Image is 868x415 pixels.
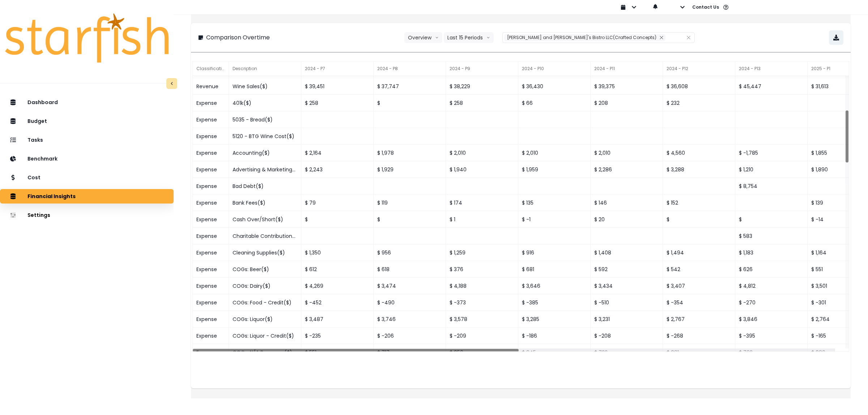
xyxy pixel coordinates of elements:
[444,32,494,43] button: Last 15 Periodsarrow down line
[446,244,518,261] div: $ 1,259
[193,228,229,244] div: Expense
[193,61,229,76] div: Classification
[518,194,591,211] div: $ 135
[486,34,490,41] svg: arrow down line
[663,244,735,261] div: $ 1,494
[518,78,591,95] div: $ 36,430
[735,294,808,311] div: $ -270
[686,34,691,41] button: Clear
[301,294,374,311] div: $ -452
[591,311,663,328] div: $ 3,231
[446,278,518,294] div: $ 4,188
[374,161,446,178] div: $ 1,929
[735,244,808,261] div: $ 1,183
[374,78,446,95] div: $ 37,747
[591,278,663,294] div: $ 3,434
[735,278,808,294] div: $ 4,812
[193,344,229,361] div: Expense
[735,261,808,278] div: $ 626
[518,95,591,111] div: $ 66
[591,95,663,111] div: $ 208
[591,145,663,161] div: $ 2,010
[229,311,301,328] div: COGs: Liquor($)
[591,194,663,211] div: $ 146
[229,344,301,361] div: COGs: N/A Beverage($)
[591,78,663,95] div: $ 39,375
[663,78,735,95] div: $ 36,608
[735,228,808,244] div: $ 583
[518,294,591,311] div: $ -385
[229,278,301,294] div: COGs: Dairy($)
[193,261,229,278] div: Expense
[229,211,301,228] div: Cash Over/Short($)
[735,61,808,76] div: 2024 - P13
[659,35,664,40] svg: close
[591,328,663,344] div: $ -208
[686,35,691,40] svg: close
[27,137,43,143] p: Tasks
[27,99,58,106] p: Dashboard
[193,294,229,311] div: Expense
[591,344,663,361] div: $ 722
[446,294,518,311] div: $ -373
[446,145,518,161] div: $ 2,010
[735,178,808,194] div: $ 8,754
[663,344,735,361] div: $ 681
[193,178,229,194] div: Expense
[663,328,735,344] div: $ -268
[374,95,446,111] div: $
[229,294,301,311] div: COGs: Food - Credit($)
[518,211,591,228] div: $ -1
[518,244,591,261] div: $ 916
[301,244,374,261] div: $ 1,350
[193,78,229,95] div: Revenue
[518,145,591,161] div: $ 2,010
[193,278,229,294] div: Expense
[735,78,808,95] div: $ 45,447
[374,145,446,161] div: $ 1,978
[446,328,518,344] div: $ -209
[301,78,374,95] div: $ 39,451
[518,311,591,328] div: $ 3,285
[591,211,663,228] div: $ 20
[735,311,808,328] div: $ 3,846
[663,278,735,294] div: $ 3,407
[735,344,808,361] div: $ 703
[229,328,301,344] div: COGs: Liquor - Credit($)
[301,278,374,294] div: $ 4,269
[735,145,808,161] div: $ -1,785
[193,95,229,111] div: Expense
[446,344,518,361] div: $ 650
[193,161,229,178] div: Expense
[229,161,301,178] div: Advertising & Marketing($)
[663,61,735,76] div: 2024 - P12
[229,111,301,128] div: 5035 - Bread($)
[193,211,229,228] div: Expense
[591,161,663,178] div: $ 2,286
[446,311,518,328] div: $ 3,578
[663,145,735,161] div: $ 4,560
[446,211,518,228] div: $ 1
[27,118,47,124] p: Budget
[206,33,270,42] p: Comparison Overtime
[663,311,735,328] div: $ 2,767
[374,211,446,228] div: $
[301,328,374,344] div: $ -235
[301,95,374,111] div: $ 258
[374,294,446,311] div: $ -490
[518,61,591,76] div: 2024 - P10
[193,328,229,344] div: Expense
[374,261,446,278] div: $ 618
[591,261,663,278] div: $ 592
[229,145,301,161] div: Accounting($)
[229,61,301,76] div: Description
[504,34,665,41] div: Jen and Beth's Bistro LLC(Crafted Concepts)
[229,178,301,194] div: Bad Debt($)
[446,78,518,95] div: $ 38,229
[663,211,735,228] div: $
[663,95,735,111] div: $ 232
[735,328,808,344] div: $ -395
[229,261,301,278] div: COGs: Beer($)
[374,328,446,344] div: $ -206
[229,128,301,145] div: 5120 - BTG Wine Cost($)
